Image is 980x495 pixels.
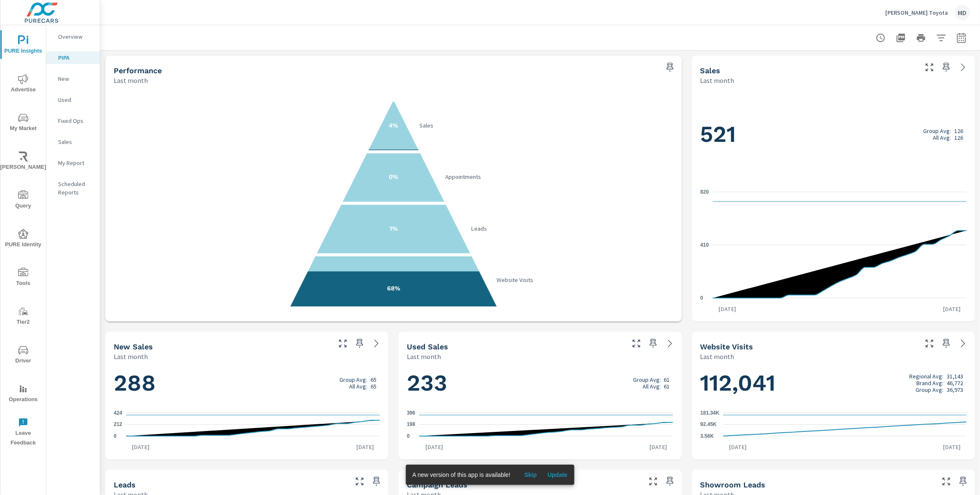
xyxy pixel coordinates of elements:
p: 126 [954,128,963,134]
p: Group Avg: [923,128,951,134]
button: Make Fullscreen [336,337,350,350]
button: Make Fullscreen [923,337,936,350]
span: Tier2 [3,306,43,327]
div: New [46,72,100,85]
p: 126 [954,134,963,141]
text: 0 [114,433,117,439]
text: 1% [390,225,398,232]
h5: Showroom Leads [700,480,766,489]
span: Driver [3,345,43,366]
button: Make Fullscreen [630,337,643,350]
span: Save this to your personalized report [370,475,383,488]
div: My Report [46,157,100,169]
span: Skip [521,471,541,479]
p: New [58,75,93,83]
span: A new version of this app is available! [412,471,510,478]
p: All Avg: [933,134,951,141]
button: Select Date Range [953,29,970,46]
h5: New Sales [114,342,153,351]
text: 0% [389,173,398,181]
a: See more details in report [956,337,970,350]
text: 396 [407,410,415,416]
p: 65 [371,376,377,383]
p: [DATE] [723,443,753,451]
span: Save this to your personalized report [663,475,677,488]
p: [DATE] [644,443,673,451]
h1: 521 [700,120,967,149]
div: Overview [46,30,100,43]
div: Used [46,93,100,106]
button: Skip [517,468,544,482]
p: Regional Avg: [910,373,944,380]
p: Brand Avg: [917,380,944,386]
div: nav menu [0,25,46,451]
span: Save this to your personalized report [646,337,660,350]
p: My Report [58,159,93,167]
text: 0 [700,295,703,301]
p: Fixed Ops [58,117,93,125]
text: 3.56K [700,433,714,439]
p: 61 [664,383,670,390]
h1: 112,041 [700,369,967,397]
span: Update [547,471,568,479]
p: [DATE] [419,443,449,451]
p: Last month [114,75,148,85]
span: Tools [3,268,43,288]
text: 0 [407,433,410,439]
p: Overview [58,32,93,41]
p: All Avg: [349,383,367,390]
p: All Avg: [643,383,661,390]
h5: Performance [114,66,162,75]
text: 68% [387,285,400,292]
span: Save this to your personalized report [940,337,953,350]
h5: Website Visits [700,342,753,351]
text: 92.45K [700,422,717,428]
button: "Export Report to PDF" [892,29,909,46]
p: Scheduled Reports [58,180,93,197]
span: Save this to your personalized report [663,61,677,74]
button: Update [544,468,571,482]
p: 31,143 [947,373,963,380]
span: Leave Feedback [3,418,43,448]
text: Appointments [445,173,481,181]
a: See more details in report [956,61,970,74]
span: Advertise [3,74,43,95]
p: [DATE] [126,443,155,451]
p: 61 [664,376,670,383]
p: Last month [114,351,148,362]
text: 424 [114,410,122,416]
span: PURE Insights [3,35,43,56]
button: Make Fullscreen [353,475,366,488]
p: Group Avg: [916,386,944,393]
button: Apply Filters [933,29,950,46]
p: PIPA [58,53,93,62]
button: Make Fullscreen [646,475,660,488]
p: Sales [58,138,93,146]
div: MD [955,5,970,20]
text: Website Visits [497,276,533,284]
text: 410 [700,242,709,248]
p: Last month [407,351,441,362]
text: Sales [419,122,433,129]
p: [PERSON_NAME] Toyota [885,9,948,16]
text: 820 [700,189,709,195]
h1: 288 [114,369,380,397]
p: Last month [700,351,734,362]
span: Operations [3,384,43,405]
button: Print Report [913,29,929,46]
button: Make Fullscreen [923,61,936,74]
p: Used [58,96,93,104]
h1: 233 [407,369,673,397]
text: 181.34K [700,410,720,416]
span: Query [3,190,43,211]
text: 198 [407,422,415,428]
h5: Sales [700,66,721,75]
a: See more details in report [663,337,677,350]
div: Sales [46,136,100,148]
span: Save this to your personalized report [353,337,366,350]
span: Save this to your personalized report [940,61,953,74]
p: [DATE] [937,305,967,313]
span: Save this to your personalized report [956,475,970,488]
text: 212 [114,421,122,427]
div: Scheduled Reports [46,178,100,199]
